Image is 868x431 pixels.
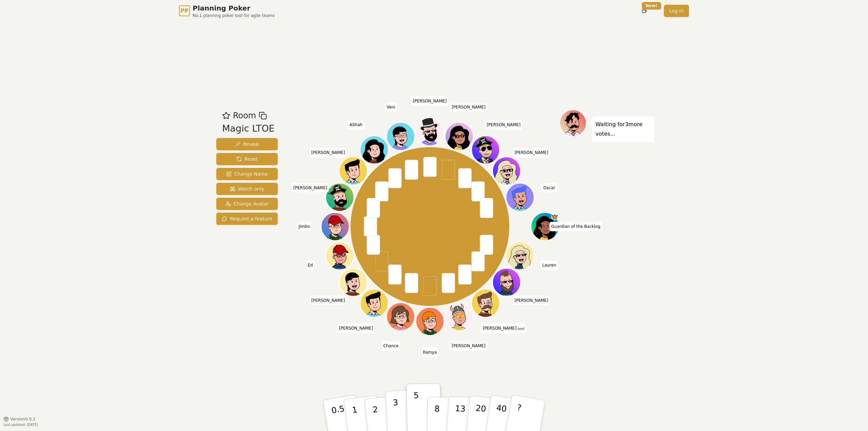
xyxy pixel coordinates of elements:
button: Watch only [216,183,278,195]
span: Click to change your name [310,295,347,305]
span: Click to change your name [542,183,557,192]
span: Click to change your name [481,323,526,333]
p: Waiting for 3 more votes... [595,120,651,139]
span: PP [180,7,188,15]
span: Click to change your name [485,120,522,130]
p: 5 [414,391,419,427]
button: New! [638,5,650,17]
span: Click to change your name [348,120,364,130]
a: PPPlanning PokerNo.1 planning poker tool for agile teams [179,3,275,18]
span: Planning Poker [193,3,275,13]
span: Click to change your name [297,222,312,231]
button: Reveal [216,138,278,150]
a: Log in [664,5,689,17]
span: Guardian of the Backlog is the host [551,213,558,220]
span: Click to change your name [385,102,397,112]
span: Change Name [226,171,268,177]
span: Reset [236,156,258,162]
span: Click to change your name [513,295,550,305]
span: Request a feature [222,215,272,222]
span: No.1 planning poker tool for agile teams [193,13,275,18]
span: Click to change your name [382,341,400,351]
span: Click to change your name [450,102,487,112]
button: Change Avatar [216,198,278,210]
div: Magic LTOE [222,122,275,136]
button: Request a feature [216,213,278,225]
span: Click to change your name [450,341,487,351]
span: Last updated: [DATE] [3,423,38,427]
span: Click to change your name [337,323,375,333]
span: Watch only [230,185,264,192]
button: Click to change your avatar [472,290,499,316]
span: Click to change your name [310,148,347,157]
button: Reset [216,153,278,165]
button: Add as favourite [222,110,230,122]
span: Click to change your name [540,260,558,270]
div: New! [642,2,661,9]
button: Version0.9.2 [3,416,36,422]
span: Click to change your name [306,260,315,270]
span: Click to change your name [513,148,550,157]
span: Version 0.9.2 [10,416,36,422]
span: Reveal [235,141,259,148]
span: Click to change your name [549,222,602,231]
span: Change Avatar [225,200,269,207]
span: Click to change your name [292,183,329,192]
span: (you) [516,327,525,330]
span: Room [233,110,256,122]
span: Click to change your name [421,347,439,357]
button: Change Name [216,168,278,180]
span: Click to change your name [411,96,449,105]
